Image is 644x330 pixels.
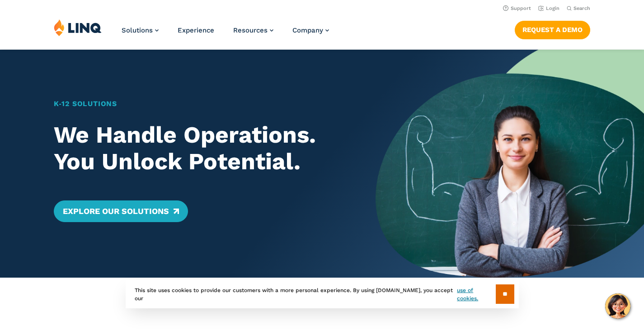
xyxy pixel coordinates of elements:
[292,26,323,34] span: Company
[233,26,268,34] span: Resources
[457,286,495,302] a: use of cookies.
[503,5,531,11] a: Support
[122,26,153,34] span: Solutions
[122,19,329,49] nav: Primary Navigation
[376,50,644,278] img: Home Banner
[54,19,102,36] img: LINQ | K‑12 Software
[573,5,590,11] span: Search
[178,26,214,34] a: Experience
[605,293,630,319] button: Hello, have a question? Let’s chat.
[515,19,590,39] nav: Button Navigation
[292,26,329,34] a: Company
[126,280,519,308] div: This site uses cookies to provide our customers with a more personal experience. By using [DOMAIN...
[567,5,590,12] button: Open Search Bar
[54,98,349,109] h1: K‑12 Solutions
[54,200,188,222] a: Explore Our Solutions
[233,26,273,34] a: Resources
[538,5,559,11] a: Login
[515,21,590,39] a: Request a Demo
[122,26,159,34] a: Solutions
[54,121,349,175] h2: We Handle Operations. You Unlock Potential.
